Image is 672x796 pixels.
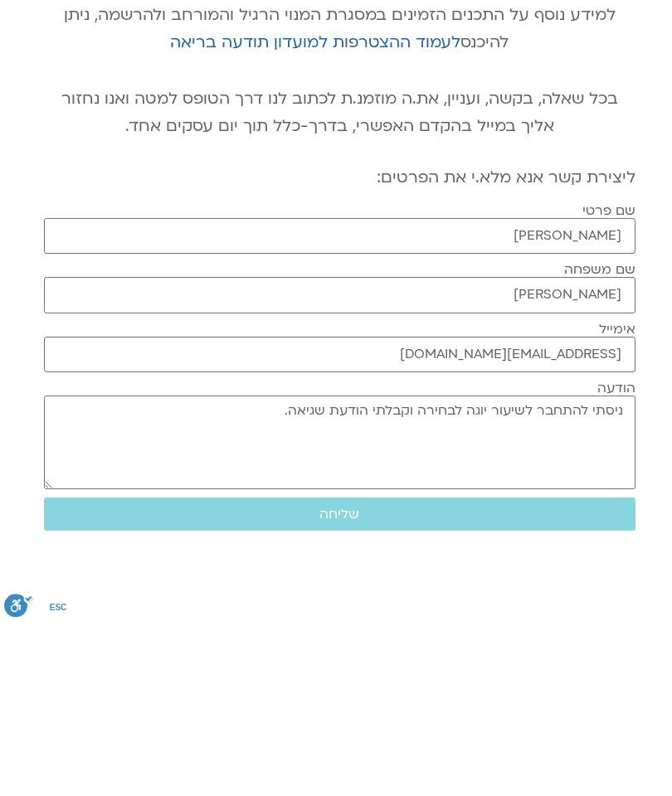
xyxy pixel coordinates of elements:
[170,205,460,226] a: לעמוד ההצטרפות למועדון תודעה בריאה
[564,435,635,450] label: שם משפחה
[44,671,635,704] button: שליחה
[44,175,635,230] p: למידע נוסף על התכנים הזמינים במסגרת המנוי הרגיל והמורחב ולהרשמה, ניתן להיכנס
[274,133,406,148] span: תמיכה בשבוע החלמה
[254,124,426,158] a: תמיכה בשבוע החלמה
[44,342,635,360] h2: ליצירת קשר אנא מלא.י את הפרטים:
[44,510,635,546] input: אימייל
[44,259,635,313] p: בכל שאלה, בקשה, ועניין, את.ה מוזמנ.ת לכתוב לנו דרך הטופס למטה ואנו נחזור אליך במייל בהקדם האפשרי,...
[588,8,661,33] img: תודעה בריאה
[44,569,635,663] textarea: ניסתי להתחבר לשיעור יוגה לבחירה וקבלתי הודעת שגיאה.
[44,391,635,427] input: שם פרטי
[44,376,635,711] form: טופס חדש
[599,495,635,510] label: אימייל
[319,680,359,695] span: שליחה
[597,554,635,569] label: הודעה
[582,376,635,391] label: שם פרטי
[44,450,635,486] input: שם משפחה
